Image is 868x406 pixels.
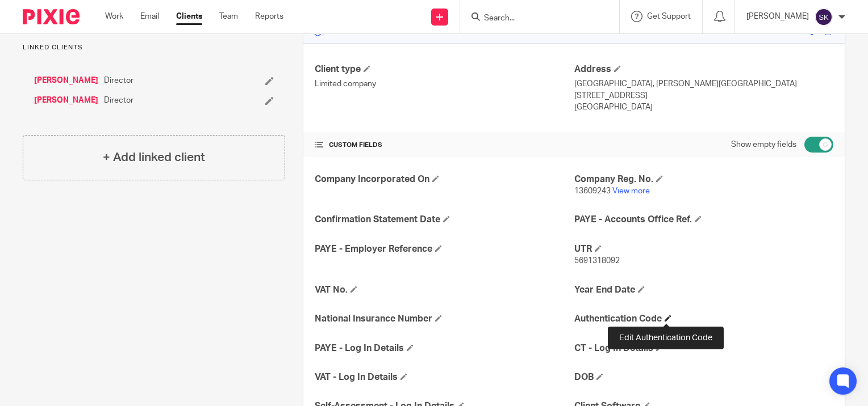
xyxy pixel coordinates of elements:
span: Director [104,75,133,86]
h4: VAT No. [315,284,574,296]
p: [GEOGRAPHIC_DATA], [PERSON_NAME][GEOGRAPHIC_DATA] [574,78,833,90]
h4: CT - Log In Details [574,342,833,354]
a: Work [105,11,123,22]
img: Pixie [23,9,80,24]
input: Search [483,14,585,24]
h4: UTR [574,243,833,255]
span: Director [104,95,133,106]
h4: + Add linked client [103,149,205,166]
a: [PERSON_NAME] [34,95,98,106]
h4: Company Reg. No. [574,174,833,185]
h4: PAYE - Accounts Office Ref. [574,214,833,226]
p: Linked clients [23,43,285,52]
h4: DOB [574,371,833,383]
a: Clients [176,11,202,22]
h4: Address [574,64,833,75]
h4: National Insurance Number [315,313,574,325]
a: [PERSON_NAME] [34,75,98,86]
p: [GEOGRAPHIC_DATA] [574,102,833,113]
h4: CUSTOM FIELDS [315,141,574,150]
p: Limited company [315,78,574,90]
span: 13609243 [574,187,611,195]
label: Show empty fields [731,139,796,150]
h4: Client type [315,64,574,75]
span: 5691318092 [574,257,620,265]
h4: Year End Date [574,284,833,296]
a: Team [219,11,238,22]
h4: Company Incorporated On [315,174,574,185]
img: svg%3E [815,8,833,26]
a: Email [140,11,159,22]
h4: PAYE - Employer Reference [315,243,574,255]
a: View more [612,187,650,195]
h4: VAT - Log In Details [315,371,574,383]
p: [STREET_ADDRESS] [574,90,833,102]
h4: Confirmation Statement Date [315,214,574,226]
h4: PAYE - Log In Details [315,342,574,354]
h4: Authentication Code [574,313,833,325]
a: Reports [255,11,283,22]
p: [PERSON_NAME] [746,11,809,22]
span: Get Support [647,12,691,20]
